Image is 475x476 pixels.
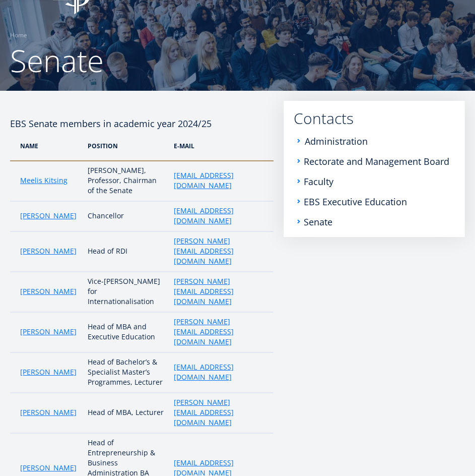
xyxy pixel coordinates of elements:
[20,463,77,473] a: [PERSON_NAME]
[20,367,77,377] a: [PERSON_NAME]
[305,136,368,146] a: Administration
[10,131,83,161] th: NAME
[20,286,77,296] a: [PERSON_NAME]
[174,362,263,382] a: [EMAIL_ADDRESS][DOMAIN_NAME]
[10,101,274,131] h4: EBS Senate members in academic year 2024/25
[304,156,449,166] a: Rectorate and Management Board
[174,397,263,428] a: [PERSON_NAME][EMAIL_ADDRESS][DOMAIN_NAME]
[174,317,263,347] a: [PERSON_NAME][EMAIL_ADDRESS][DOMAIN_NAME]
[20,211,77,221] a: [PERSON_NAME]
[10,40,104,81] span: Senate
[83,131,169,161] th: POSITION
[83,201,169,231] td: Chancellor
[174,276,263,307] a: [PERSON_NAME][EMAIL_ADDRESS][DOMAIN_NAME]
[174,206,263,226] a: [EMAIL_ADDRESS][DOMAIN_NAME]
[174,236,263,266] a: [PERSON_NAME][EMAIL_ADDRESS][DOMAIN_NAME]
[20,246,77,256] a: [PERSON_NAME]
[83,352,169,393] td: Head of Bachelor’s & Specialist Master’s Programmes, Lecturer
[294,111,455,126] a: Contacts
[20,327,77,337] a: [PERSON_NAME]
[304,217,332,227] a: Senate
[20,407,77,418] a: [PERSON_NAME]
[83,272,169,312] td: Vice-[PERSON_NAME] for Internationalisation
[304,176,333,187] a: Faculty
[83,161,169,201] td: [PERSON_NAME], Professor, Chairman of the Senate
[83,312,169,352] td: Head of MBA and Executive Education
[304,197,407,207] a: EBS Executive Education
[83,231,169,272] td: Head of RDI
[174,170,263,191] a: [EMAIL_ADDRESS][DOMAIN_NAME]
[20,175,67,186] a: Meelis Kitsing
[10,30,27,40] a: Home
[169,131,274,161] th: e-Mail
[83,393,169,433] td: Head of MBA, Lecturer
